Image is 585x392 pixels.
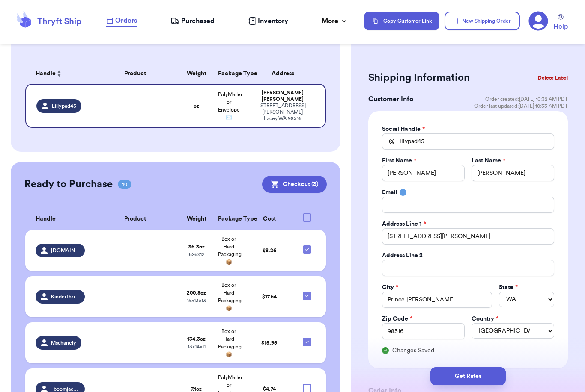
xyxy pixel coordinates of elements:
[368,94,413,104] h3: Customer Info
[248,16,288,26] a: Inventory
[51,293,80,300] span: Kinderthrift_noco
[213,63,245,84] th: Package Type
[382,283,398,292] label: City
[368,71,470,85] h2: Shipping Information
[322,16,349,26] div: More
[218,92,242,120] span: PolyMailer or Envelope ✉️
[90,208,180,230] th: Product
[382,156,416,165] label: First Name
[382,251,423,260] label: Address Line 2
[187,298,206,303] span: 15 x 13 x 13
[181,16,215,26] span: Purchased
[187,290,206,295] strong: 200.8 oz
[36,69,56,78] span: Handle
[187,336,206,342] strong: 134.3 oz
[499,283,518,292] label: State
[382,125,425,133] label: Social Handle
[213,208,245,230] th: Package Type
[180,208,213,230] th: Weight
[51,247,80,254] span: [DOMAIN_NAME]
[218,329,242,357] span: Box or Hard Packaging 📦
[180,63,213,84] th: Weight
[262,294,277,299] span: $ 17.64
[188,244,205,249] strong: 36.3 oz
[191,386,202,392] strong: 7.1 oz
[115,15,137,26] span: Orders
[106,15,137,27] a: Orders
[485,96,568,103] span: Order created: [DATE] 10:32 AM PDT
[382,315,412,323] label: Zip Code
[245,63,326,84] th: Address
[553,14,568,32] a: Help
[364,12,439,30] button: Copy Customer Link
[261,340,277,345] span: $ 15.95
[382,323,465,339] input: 12345
[382,188,397,197] label: Email
[52,103,76,109] span: Lillypad45
[56,68,63,79] button: Sort ascending
[188,344,206,349] span: 13 x 14 x 11
[250,103,315,122] div: [STREET_ADDRESS][PERSON_NAME] Lacey , WA 98516
[445,12,520,30] button: New Shipping Order
[534,68,571,87] button: Delete Label
[382,133,394,150] div: @
[36,215,56,224] span: Handle
[90,63,180,84] th: Product
[382,220,426,228] label: Address Line 1
[553,21,568,32] span: Help
[262,176,327,193] button: Checkout (3)
[118,180,131,189] span: 10
[430,367,506,385] button: Get Rates
[474,103,568,109] span: Order last updated: [DATE] 10:33 AM PDT
[170,16,215,26] a: Purchased
[245,208,293,230] th: Cost
[258,16,288,26] span: Inventory
[472,156,505,165] label: Last Name
[250,90,315,103] div: [PERSON_NAME] [PERSON_NAME]
[392,346,434,355] span: Changes Saved
[189,252,204,257] span: 6 x 6 x 12
[218,283,242,311] span: Box or Hard Packaging 📦
[51,339,76,346] span: Mschanely
[472,315,498,323] label: Country
[263,386,276,392] span: $ 4.74
[194,103,199,109] strong: oz
[263,248,276,253] span: $ 8.26
[24,177,113,191] h2: Ready to Purchase
[218,236,242,265] span: Box or Hard Packaging 📦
